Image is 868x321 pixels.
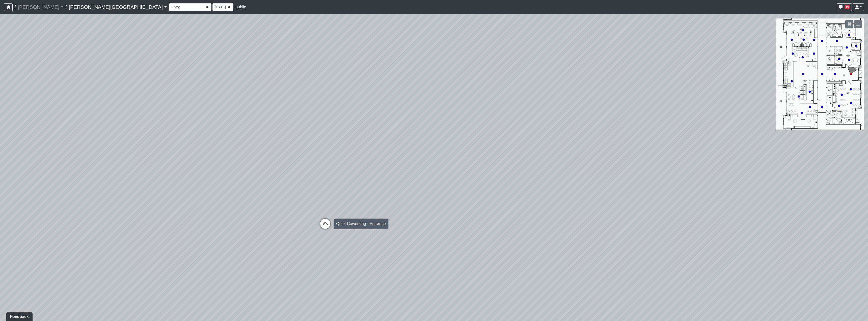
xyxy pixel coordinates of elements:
[837,3,852,11] button: 19
[13,2,18,12] span: /
[235,5,246,9] span: public
[69,2,167,12] a: [PERSON_NAME][GEOGRAPHIC_DATA]
[334,219,388,229] div: Quiet Coworking - Entrance
[845,5,850,9] span: 19
[64,2,69,12] span: /
[18,2,64,12] a: [PERSON_NAME]
[4,311,34,321] iframe: Ybug feedback widget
